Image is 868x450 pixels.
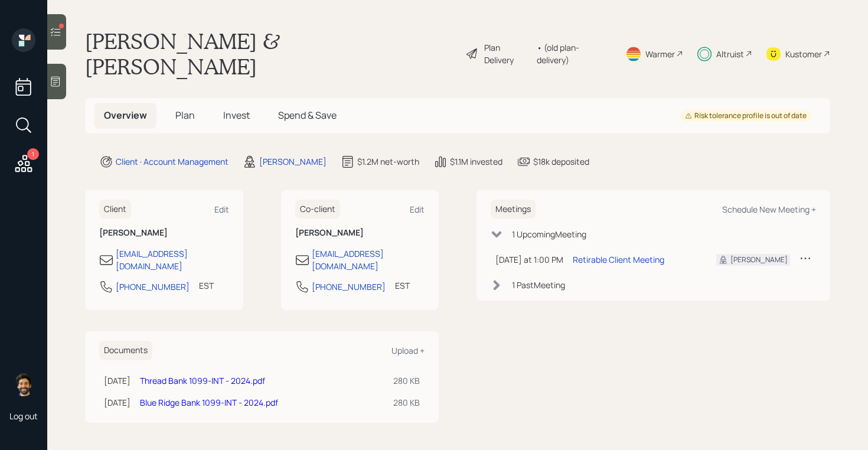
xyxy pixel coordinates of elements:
div: [PHONE_NUMBER] [116,281,190,293]
div: • (old plan-delivery) [537,41,611,66]
h6: [PERSON_NAME] [99,228,229,238]
div: [EMAIL_ADDRESS][DOMAIN_NAME] [116,247,229,272]
span: Spend & Save [278,109,337,122]
span: Invest [223,109,250,122]
div: 1 Upcoming Meeting [512,228,586,240]
img: eric-schwartz-headshot.png [12,373,35,396]
div: Plan Delivery [484,41,531,66]
div: Kustomer [785,48,822,60]
span: Plan [175,109,195,122]
a: Blue Ridge Bank 1099-INT - 2024.pdf [140,397,278,408]
div: [PHONE_NUMBER] [312,281,386,293]
div: Upload + [391,345,425,356]
h6: Client [99,200,131,219]
h6: [PERSON_NAME] [295,228,425,238]
h6: Co-client [295,200,340,219]
h6: Meetings [491,200,536,219]
div: Log out [9,410,38,422]
div: Client · Account Management [116,155,229,168]
a: Thread Bank 1099-INT - 2024.pdf [140,375,265,386]
div: $1.2M net-worth [357,155,419,168]
div: 280 KB [393,374,420,387]
div: [DATE] at 1:00 PM [495,253,563,266]
div: 1 [27,148,39,160]
div: [DATE] [104,396,130,409]
div: $18k deposited [533,155,589,168]
h1: [PERSON_NAME] & [PERSON_NAME] [85,28,456,79]
div: [DATE] [104,374,130,387]
div: 280 KB [393,396,420,409]
div: 1 Past Meeting [512,279,565,291]
div: Schedule New Meeting + [722,204,816,215]
div: Warmer [645,48,675,60]
div: Risk tolerance profile is out of date [685,111,807,121]
div: Edit [410,204,425,215]
div: [PERSON_NAME] [259,155,327,168]
h6: Documents [99,341,152,360]
div: [PERSON_NAME] [730,255,788,265]
span: Overview [104,109,147,122]
div: EST [199,279,214,292]
div: Retirable Client Meeting [573,253,664,266]
div: [EMAIL_ADDRESS][DOMAIN_NAME] [312,247,425,272]
div: Altruist [716,48,744,60]
div: EST [395,279,410,292]
div: Edit [214,204,229,215]
div: $1.1M invested [450,155,502,168]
